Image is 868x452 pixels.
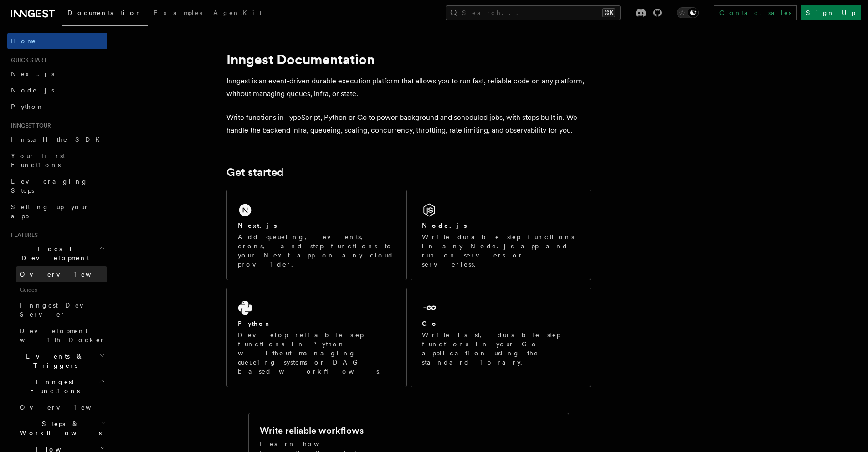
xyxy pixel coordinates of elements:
[422,330,580,367] p: Write fast, durable step functions in your Go application using the standard library.
[260,424,364,437] h2: Write reliable workflows
[11,36,36,46] span: Home
[7,148,107,173] a: Your first Functions
[154,9,202,16] span: Examples
[226,111,591,137] p: Write functions in TypeScript, Python or Go to power background and scheduled jobs, with steps bu...
[238,319,272,328] h2: Python
[67,9,143,16] span: Documentation
[7,374,107,399] button: Inngest Functions
[226,166,283,179] a: Get started
[422,221,467,230] h2: Node.js
[238,330,395,376] p: Develop reliable step functions in Python without managing queueing systems or DAG based workflows.
[16,323,107,348] a: Development with Docker
[7,56,47,64] span: Quick start
[7,231,38,239] span: Features
[226,51,591,67] h1: Inngest Documentation
[422,232,580,269] p: Write durable step functions in any Node.js app and run on servers or serverless.
[16,399,107,416] a: Overview
[20,302,98,318] span: Inngest Dev Server
[7,244,99,262] span: Local Development
[226,190,407,280] a: Next.jsAdd queueing, events, crons, and step functions to your Next app on any cloud provider.
[16,419,102,437] span: Steps & Workflows
[801,5,861,20] a: Sign Up
[7,266,107,348] div: Local Development
[16,282,107,297] span: Guides
[20,404,113,411] span: Overview
[238,221,277,230] h2: Next.js
[7,199,107,224] a: Setting up your app
[11,136,105,143] span: Install the SDK
[7,131,107,148] a: Install the SDK
[7,173,107,199] a: Leveraging Steps
[226,288,407,387] a: PythonDevelop reliable step functions in Python without managing queueing systems or DAG based wo...
[7,98,107,115] a: Python
[7,352,99,370] span: Events & Triggers
[7,122,51,129] span: Inngest tour
[213,9,262,16] span: AgentKit
[16,266,107,282] a: Overview
[7,66,107,82] a: Next.js
[208,3,267,25] a: AgentKit
[602,8,615,17] kbd: ⌘K
[11,152,65,169] span: Your first Functions
[7,33,107,49] a: Home
[62,3,148,26] a: Documentation
[7,377,98,395] span: Inngest Functions
[11,87,54,94] span: Node.js
[20,327,105,344] span: Development with Docker
[7,82,107,98] a: Node.js
[11,178,88,194] span: Leveraging Steps
[11,103,44,110] span: Python
[20,271,113,278] span: Overview
[714,5,797,20] a: Contact sales
[422,319,438,328] h2: Go
[411,288,591,387] a: GoWrite fast, durable step functions in your Go application using the standard library.
[16,416,107,441] button: Steps & Workflows
[677,7,699,18] button: Toggle dark mode
[238,232,395,269] p: Add queueing, events, crons, and step functions to your Next app on any cloud provider.
[11,203,89,220] span: Setting up your app
[7,241,107,266] button: Local Development
[7,348,107,374] button: Events & Triggers
[446,5,621,20] button: Search...⌘K
[148,3,208,25] a: Examples
[11,70,54,77] span: Next.js
[226,75,591,100] p: Inngest is an event-driven durable execution platform that allows you to run fast, reliable code ...
[16,297,107,323] a: Inngest Dev Server
[411,190,591,280] a: Node.jsWrite durable step functions in any Node.js app and run on servers or serverless.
